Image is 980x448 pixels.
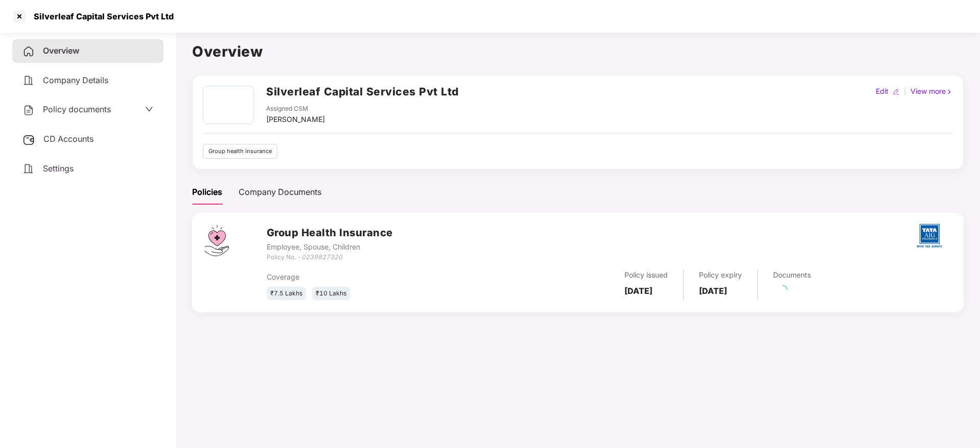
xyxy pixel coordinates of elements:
img: svg+xml;base64,PHN2ZyB4bWxucz0iaHR0cDovL3d3dy53My5vcmcvMjAwMC9zdmciIHdpZHRoPSIyNCIgaGVpZ2h0PSIyNC... [22,163,35,175]
img: svg+xml;base64,PHN2ZyB4bWxucz0iaHR0cDovL3d3dy53My5vcmcvMjAwMC9zdmciIHdpZHRoPSI0Ny43MTQiIGhlaWdodD... [204,225,229,256]
h1: Overview [192,40,964,63]
span: Company Details [43,75,108,85]
div: [PERSON_NAME] [266,114,325,125]
div: Assigned CSM [266,104,325,114]
b: [DATE] [699,286,727,296]
div: Policy No. - [267,253,393,262]
img: svg+xml;base64,PHN2ZyB4bWxucz0iaHR0cDovL3d3dy53My5vcmcvMjAwMC9zdmciIHdpZHRoPSIyNCIgaGVpZ2h0PSIyNC... [22,45,35,58]
div: Employee, Spouse, Children [267,241,393,253]
div: Company Documents [239,186,321,198]
div: Coverage [267,271,495,283]
img: tatag.png [912,218,947,254]
h3: Group Health Insurance [267,225,393,241]
div: View more [908,86,955,97]
span: down [145,105,153,113]
div: Policy expiry [699,269,742,281]
div: Documents [773,269,811,281]
span: Policy documents [43,104,111,114]
div: Edit [874,86,891,97]
span: loading [777,284,789,296]
div: Group health insurance [203,144,277,159]
div: Policy issued [624,269,668,281]
span: CD Accounts [43,134,94,144]
img: rightIcon [946,88,953,95]
img: svg+xml;base64,PHN2ZyB4bWxucz0iaHR0cDovL3d3dy53My5vcmcvMjAwMC9zdmciIHdpZHRoPSIyNCIgaGVpZ2h0PSIyNC... [22,74,35,87]
div: Policies [192,186,222,198]
h2: Silverleaf Capital Services Pvt Ltd [266,83,459,100]
img: editIcon [893,88,900,95]
div: ₹7.5 Lakhs [267,287,306,301]
div: Silverleaf Capital Services Pvt Ltd [28,11,174,21]
div: ₹10 Lakhs [312,287,350,301]
span: Settings [43,163,74,173]
img: svg+xml;base64,PHN2ZyB4bWxucz0iaHR0cDovL3d3dy53My5vcmcvMjAwMC9zdmciIHdpZHRoPSIyNCIgaGVpZ2h0PSIyNC... [22,104,35,116]
i: 0239827320 [301,253,342,261]
b: [DATE] [624,286,652,296]
span: Overview [43,45,79,56]
img: svg+xml;base64,PHN2ZyB3aWR0aD0iMjUiIGhlaWdodD0iMjQiIHZpZXdCb3g9IjAgMCAyNSAyNCIgZmlsbD0ibm9uZSIgeG... [22,134,35,146]
div: | [902,86,908,97]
